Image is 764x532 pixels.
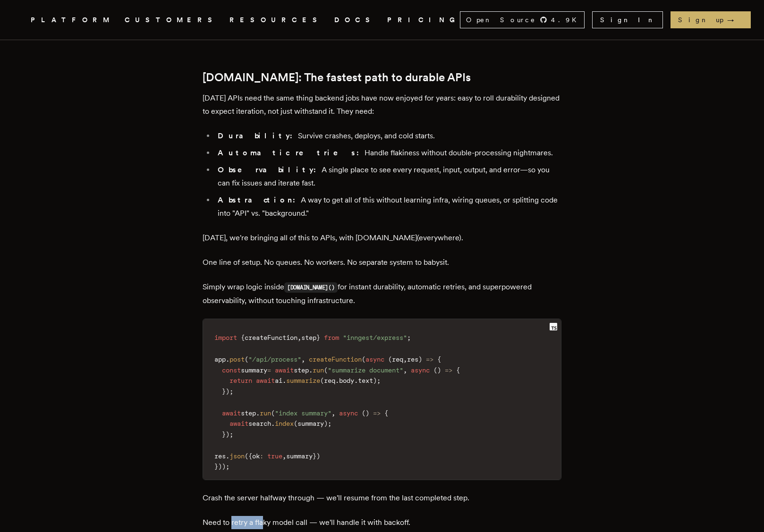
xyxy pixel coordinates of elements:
[215,129,561,143] li: Survive crashes, deploys, and cold starts.
[203,92,561,118] p: [DATE] APIs need the same thing backend jobs have now enjoyed for years: easy to roll durability ...
[31,14,113,26] button: PLATFORM
[256,377,275,384] span: await
[286,377,320,384] span: summarize
[203,71,561,84] h2: [DOMAIN_NAME]: The fastest path to durable APIs
[214,355,226,363] span: app
[214,334,237,341] span: import
[215,163,561,190] li: A single place to see every request, input, output, and error—so you can fix issues and iterate f...
[271,420,275,427] span: .
[229,14,323,26] button: RESOURCES
[387,14,460,26] a: PRICING
[256,409,260,417] span: .
[214,463,218,470] span: }
[403,355,407,363] span: ,
[267,452,282,460] span: true
[218,195,301,204] strong: Abstraction:
[727,15,743,25] span: →
[245,355,248,363] span: (
[218,463,222,470] span: )
[551,15,582,25] span: 4.9 K
[203,231,561,245] p: [DATE], we're bringing all of this to APIs, with [DOMAIN_NAME](everywhere).
[275,409,331,417] span: "index summary"
[241,334,245,341] span: {
[362,409,365,417] span: (
[384,409,388,417] span: {
[362,355,365,363] span: (
[334,14,376,26] a: DOCS
[229,431,233,438] span: ;
[418,355,422,363] span: )
[260,409,271,417] span: run
[203,491,561,505] p: Crash the server halfway through — we'll resume from the last completed step.
[392,355,403,363] span: req
[592,11,663,28] a: Sign In
[248,355,301,363] span: "/api/process"
[411,366,430,374] span: async
[339,377,354,384] span: body
[229,388,233,395] span: ;
[226,463,229,470] span: ;
[377,377,381,384] span: ;
[407,355,418,363] span: res
[335,377,339,384] span: .
[313,452,316,460] span: }
[229,420,248,427] span: await
[229,377,252,384] span: return
[203,280,561,307] p: Simply wrap logic inside for instant durability, automatic retries, and superpowered observabilit...
[203,256,561,269] p: One line of setup. No queues. No workers. No separate system to babysit.
[320,377,324,384] span: (
[445,366,452,374] span: =>
[354,377,358,384] span: .
[373,409,381,417] span: =>
[365,409,369,417] span: )
[275,366,294,374] span: await
[282,452,286,460] span: ,
[313,366,324,374] span: run
[275,377,282,384] span: ai
[671,11,751,28] a: Sign up
[222,431,226,438] span: }
[222,409,241,417] span: await
[214,452,226,460] span: res
[388,355,392,363] span: (
[218,165,322,174] strong: Observability:
[248,452,252,460] span: {
[241,409,256,417] span: step
[343,334,407,341] span: "inngest/express"
[373,377,377,384] span: )
[297,420,324,427] span: summary
[324,366,328,374] span: (
[294,420,297,427] span: (
[403,366,407,374] span: ,
[316,334,320,341] span: }
[426,355,433,363] span: =>
[365,355,384,363] span: async
[324,334,339,341] span: from
[316,452,320,460] span: )
[437,355,441,363] span: {
[125,14,218,26] a: CUSTOMERS
[466,15,536,25] span: Open Source
[222,388,226,395] span: }
[286,452,313,460] span: summary
[282,377,286,384] span: .
[215,146,561,160] li: Handle flakiness without double-processing nightmares.
[222,366,241,374] span: const
[331,409,335,417] span: ,
[203,516,561,529] p: Need to retry a flaky model call — we'll handle it with backoff.
[358,377,373,384] span: text
[226,431,229,438] span: )
[271,409,275,417] span: (
[226,388,229,395] span: )
[267,366,271,374] span: =
[260,452,263,460] span: :
[309,355,362,363] span: createFunction
[328,366,403,374] span: "summarize document"
[324,420,328,427] span: )
[301,355,305,363] span: ,
[229,452,245,460] span: json
[294,366,309,374] span: step
[218,148,365,157] strong: Automatic retries:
